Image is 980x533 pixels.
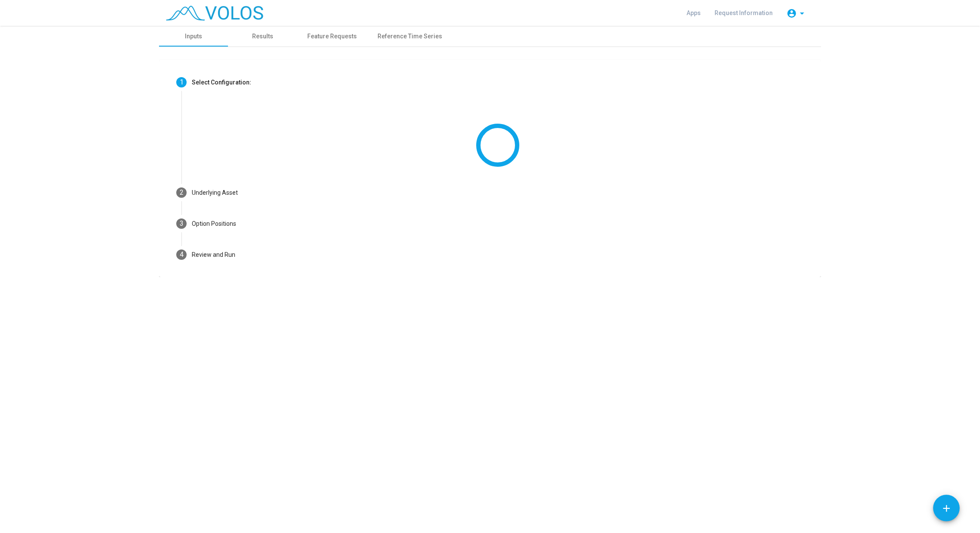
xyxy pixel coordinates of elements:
div: Underlying Asset [192,188,238,197]
div: Option Positions [192,219,236,228]
div: Select Configuration: [192,78,251,87]
div: Feature Requests [307,32,357,41]
mat-icon: arrow_drop_down [797,8,807,19]
span: 4 [180,250,184,259]
a: Request Information [708,5,780,21]
mat-icon: account_circle [786,8,797,19]
span: Apps [687,9,701,16]
mat-icon: add [941,503,952,514]
div: Review and Run [192,250,235,259]
div: Inputs [185,32,202,41]
span: 1 [180,78,184,86]
div: Results [252,32,273,41]
a: Apps [680,5,708,21]
span: 3 [180,219,184,228]
button: Add icon [933,495,960,521]
span: Request Information [715,9,773,16]
span: 2 [180,188,184,196]
div: Reference Time Series [378,32,442,41]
